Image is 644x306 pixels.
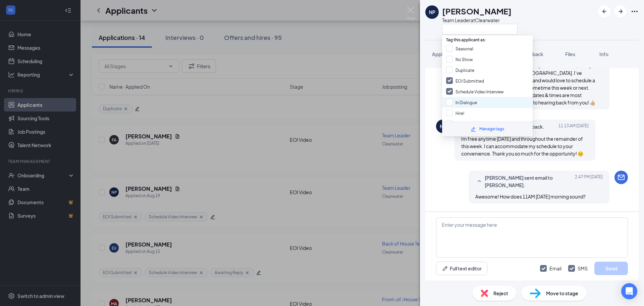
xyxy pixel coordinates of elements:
[599,51,608,57] span: Info
[594,262,628,275] button: Send
[614,5,627,17] button: ArrowRight
[432,51,458,57] span: Application
[493,290,508,297] span: Reject
[558,123,589,131] span: [DATE] 11:13 AM
[442,17,518,24] div: Team Leader at Clearwater
[442,33,490,44] span: Tag this applicant as:
[442,265,448,272] svg: Pen
[617,173,625,181] svg: Email
[461,136,583,157] span: Im free anytime [DATE] and throughout the remainder of this week. I can accommodate my schedule t...
[475,55,602,105] span: Hello [PERSON_NAME]! My name is [PERSON_NAME] and I am the Operating Director at [DEMOGRAPHIC_DAT...
[631,7,639,15] svg: Ellipses
[479,126,504,132] div: Manage tags
[436,262,487,275] button: Full text editorPen
[621,283,637,299] div: Open Intercom Messenger
[475,193,586,200] span: Awesome! How does 11AM [DATE] morning sound?
[616,7,625,15] svg: ArrowRight
[575,174,603,189] span: [DATE] 2:47 PM
[485,174,573,189] span: [PERSON_NAME] sent email to [PERSON_NAME].
[546,290,578,297] span: Move to stage
[600,7,608,15] svg: ArrowLeftNew
[475,177,483,185] svg: SmallChevronUp
[442,5,512,17] h1: [PERSON_NAME]
[598,5,610,17] button: ArrowLeftNew
[565,51,575,57] span: Files
[429,9,435,15] div: NP
[471,127,476,132] svg: Pencil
